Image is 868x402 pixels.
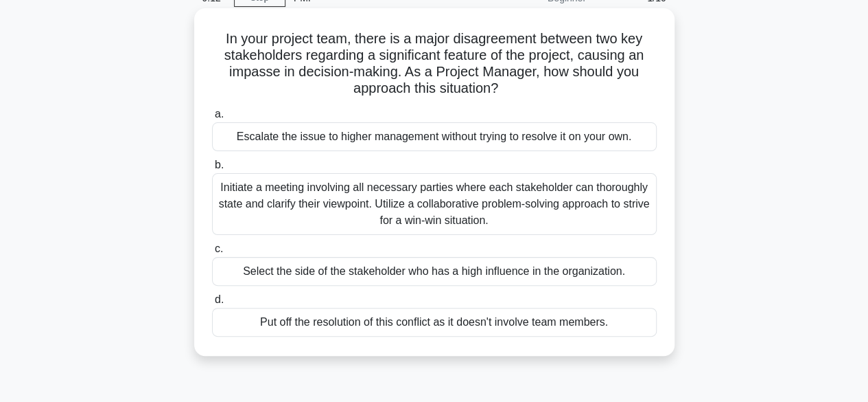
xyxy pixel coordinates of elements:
[215,243,223,254] span: c.
[212,257,657,286] div: Select the side of the stakeholder who has a high influence in the organization.
[215,293,224,305] span: d.
[215,108,224,120] span: a.
[212,308,657,337] div: Put off the resolution of this conflict as it doesn't involve team members.
[211,30,658,98] h5: In your project team, there is a major disagreement between two key stakeholders regarding a sign...
[212,173,657,235] div: Initiate a meeting involving all necessary parties where each stakeholder can thoroughly state an...
[212,122,657,151] div: Escalate the issue to higher management without trying to resolve it on your own.
[215,159,224,170] span: b.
